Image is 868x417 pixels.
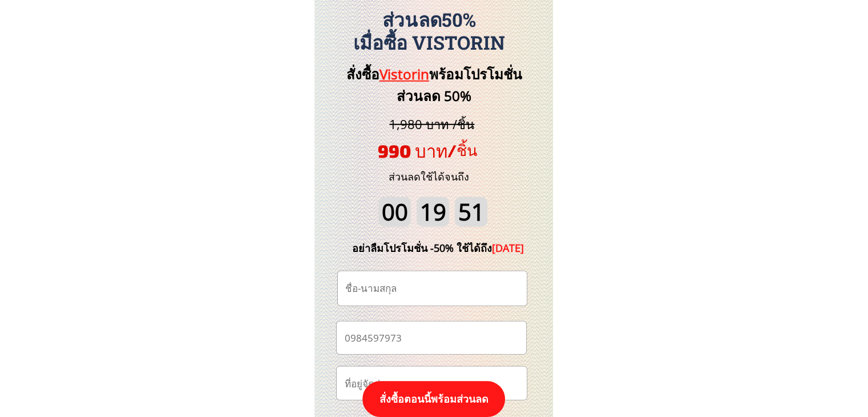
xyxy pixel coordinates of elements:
h3: ส่วนลด50% เมื่อซื้อ Vistorin [308,9,550,54]
div: อย่าลืมโปรโมชั่น -50% ใช้ได้ถึง [335,240,542,256]
span: [DATE] [492,241,524,255]
input: เบอร์โทรศัพท์ [341,322,521,354]
input: ที่อยู่จัดส่ง [341,367,522,400]
span: 990 บาท [378,140,447,161]
span: 1,980 บาท /ชิ้น [389,115,474,133]
h3: ส่วนลดใช้ได้จนถึง [373,169,485,185]
span: Vistorin [380,65,429,83]
p: สั่งซื้อตอนนี้พร้อมส่วนลด [362,381,505,417]
input: ชื่อ-นามสกุล [342,271,522,306]
span: /ชิ้น [447,141,477,159]
h3: สั่งซื้อ พร้อมโปรโมชั่นส่วนลด 50% [327,63,541,107]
